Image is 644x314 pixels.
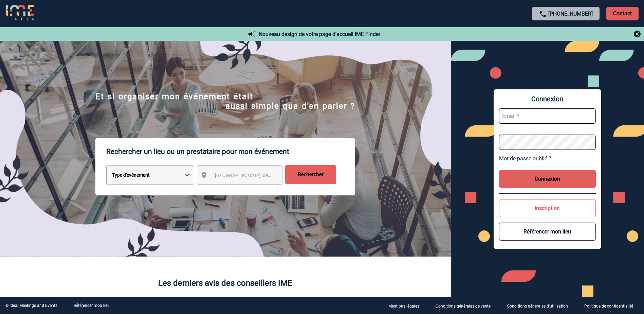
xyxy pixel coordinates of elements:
[5,303,57,308] div: © Ideal Meetings and Events
[501,302,579,309] a: Conditions générales d'utilisation
[579,302,644,309] a: Politique de confidentialité
[436,304,491,309] p: Conditions générales de vente
[383,302,430,309] a: Mentions légales
[499,199,596,217] button: Inscription
[499,95,596,103] span: Connexion
[285,165,336,184] input: Rechercher
[388,304,419,309] p: Mentions légales
[499,170,596,188] button: Connexion
[539,10,547,18] img: call-24-px.png
[430,302,501,309] a: Conditions générales de vente
[606,7,639,20] p: Contact
[507,304,568,309] p: Conditions générales d'utilisation
[215,173,309,178] span: [GEOGRAPHIC_DATA], département, région...
[499,155,596,162] a: Mot de passe oublié ?
[499,108,596,124] input: Email *
[74,303,110,308] a: Référencer mon lieu
[548,11,593,17] a: [PHONE_NUMBER]
[584,304,633,309] p: Politique de confidentialité
[106,138,355,165] p: Rechercher un lieu ou un prestataire pour mon événement
[499,223,596,241] button: Référencer mon lieu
